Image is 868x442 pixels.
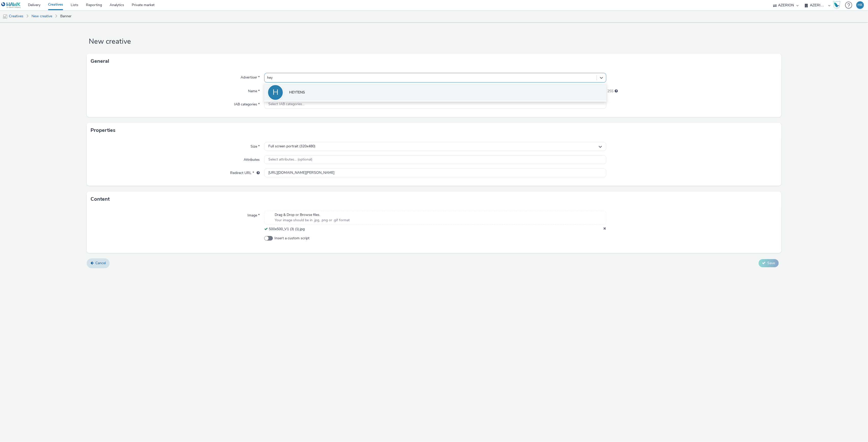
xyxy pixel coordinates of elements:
[268,157,312,162] span: Select attributes... (optional)
[87,258,110,268] a: Cancel
[268,144,315,149] span: Full screen portrait (320x480)
[289,90,305,95] span: HEYTENS
[759,259,779,267] button: Save
[275,212,350,217] span: Drag & Drop or Browse files.
[58,10,74,22] a: Banner
[833,1,841,9] img: Hawk Academy
[768,261,775,265] span: Save
[91,57,109,65] h3: General
[91,195,110,203] h3: Content
[269,227,305,231] span: 500x500_V1 (3) (1).jpg
[273,85,278,100] div: H
[29,10,55,22] a: New creative
[615,89,618,94] div: Maximum 255 characters
[245,211,262,218] label: Image *
[608,89,614,94] span: 255
[242,155,262,162] label: Attributes
[275,218,350,223] span: Your image should be in .jpg, .png or .gif format
[232,100,262,107] label: IAB categories *
[3,14,8,19] img: mobile
[248,142,262,149] label: Size *
[87,37,781,46] h1: New creative
[1,2,21,8] img: undefined Logo
[268,102,304,106] span: Select IAB categories...
[239,73,262,80] label: Advertiser *
[264,168,606,177] input: url...
[246,87,262,94] label: Name *
[95,261,106,265] span: Cancel
[858,1,863,9] div: HK
[274,236,310,241] span: Insert a custom script
[833,1,843,9] a: Hawk Academy
[228,168,262,176] label: Redirect URL *
[254,170,260,176] div: URL will be used as a validation URL with some SSPs and it will be the redirection URL of your cr...
[91,127,115,134] h3: Properties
